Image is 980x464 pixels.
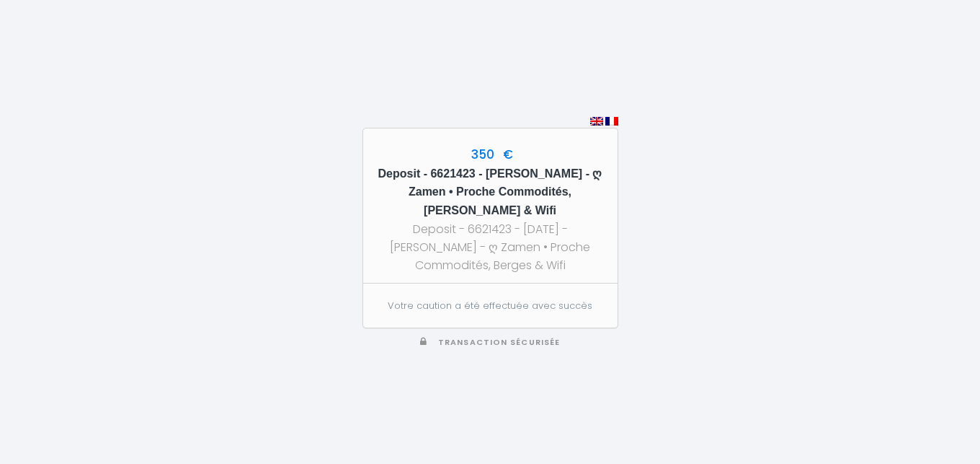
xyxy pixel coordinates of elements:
h5: Deposit - 6621423 - [PERSON_NAME] - ღ Zamen • Proche Commodités, [PERSON_NAME] & Wifi [376,165,605,221]
div: Deposit - 6621423 - [DATE] - [PERSON_NAME] - ღ Zamen • Proche Commodités, Berges & Wifi [376,220,605,274]
img: en.png [590,117,603,126]
span: 350 € [468,146,513,163]
p: Votre caution a été effectuée avec succès [378,299,601,313]
span: Transaction sécurisée [438,337,560,348]
img: fr.png [605,117,618,126]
